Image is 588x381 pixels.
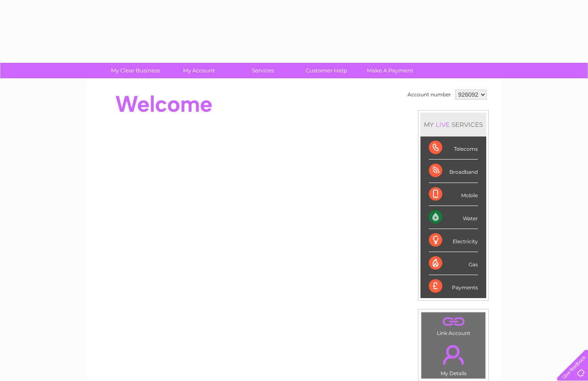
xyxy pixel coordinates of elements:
[421,338,486,379] td: My Details
[429,183,478,206] div: Mobile
[429,160,478,183] div: Broadband
[405,88,453,102] td: Account number
[423,340,483,369] a: .
[423,314,483,329] a: .
[356,63,425,78] a: Make A Payment
[420,113,486,136] div: MY SERVICES
[429,206,478,229] div: Water
[228,63,297,78] a: Services
[429,229,478,252] div: Electricity
[292,63,361,78] a: Customer Help
[165,63,234,78] a: My Account
[429,275,478,298] div: Payments
[429,252,478,275] div: Gas
[429,136,478,160] div: Telecoms
[434,121,451,129] div: LIVE
[421,312,486,338] td: Link Account
[101,63,170,78] a: My Clear Business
